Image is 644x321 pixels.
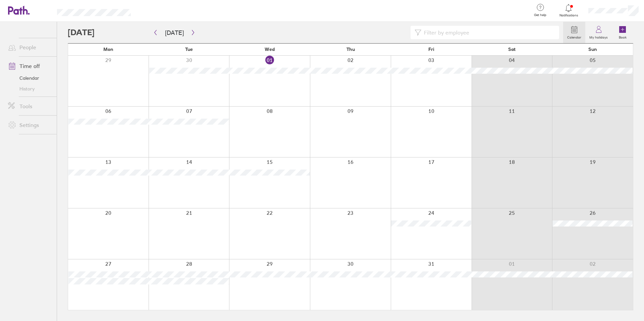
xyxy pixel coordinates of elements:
[3,41,57,54] a: People
[160,27,189,38] button: [DATE]
[585,34,612,40] label: My holidays
[558,13,580,17] span: Notifications
[421,26,555,39] input: Filter by employee
[558,3,580,17] a: Notifications
[428,47,434,52] span: Fri
[612,22,633,43] a: Book
[529,13,551,17] span: Get help
[346,47,355,52] span: Thu
[265,47,275,52] span: Wed
[3,118,57,132] a: Settings
[185,47,193,52] span: Tue
[588,47,597,52] span: Sun
[563,34,585,40] label: Calendar
[3,59,57,73] a: Time off
[3,73,57,83] a: Calendar
[103,47,113,52] span: Mon
[585,22,612,43] a: My holidays
[563,22,585,43] a: Calendar
[3,100,57,113] a: Tools
[3,83,57,94] a: History
[615,34,631,40] label: Book
[508,47,516,52] span: Sat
